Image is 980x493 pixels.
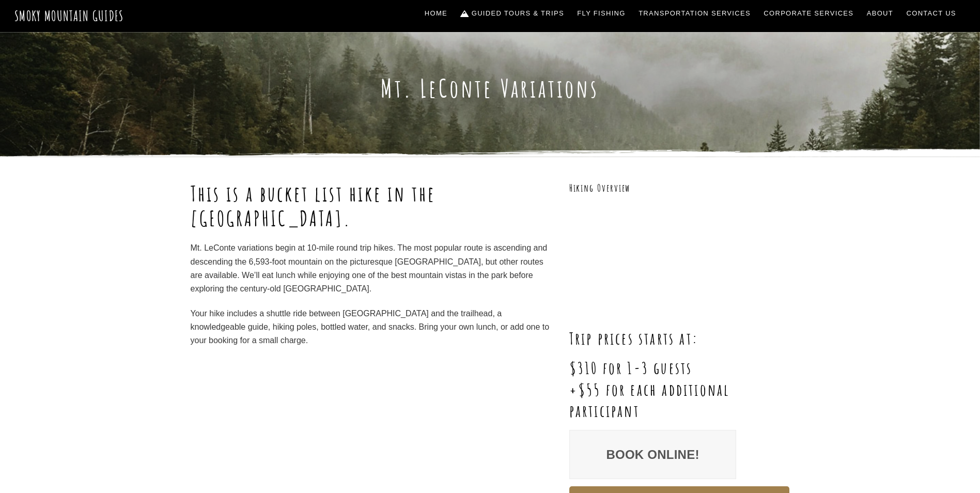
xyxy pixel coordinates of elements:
[569,328,790,349] h2: Trip prices starts at:
[191,181,550,231] h1: This is a bucket list hike in the [GEOGRAPHIC_DATA].
[760,3,858,24] a: Corporate Services
[14,7,124,24] a: Smoky Mountain Guides
[569,181,790,195] h3: Hiking Overview
[421,3,452,24] a: Home
[573,3,630,24] a: Fly Fishing
[569,430,737,480] a: Book Online!
[191,241,550,296] p: Mt. LeConte variations begin at 10-mile round trip hikes. The most popular route is ascending and...
[191,307,550,348] p: Your hike includes a shuttle ride between [GEOGRAPHIC_DATA] and the trailhead, a knowledgeable gu...
[903,3,960,24] a: Contact Us
[191,73,790,103] h1: Mt. LeConte Variations
[634,3,754,24] a: Transportation Services
[457,3,568,24] a: Guided Tours & Trips
[863,3,897,24] a: About
[569,357,790,422] h2: $310 for 1-3 guests +$55 for each additional participant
